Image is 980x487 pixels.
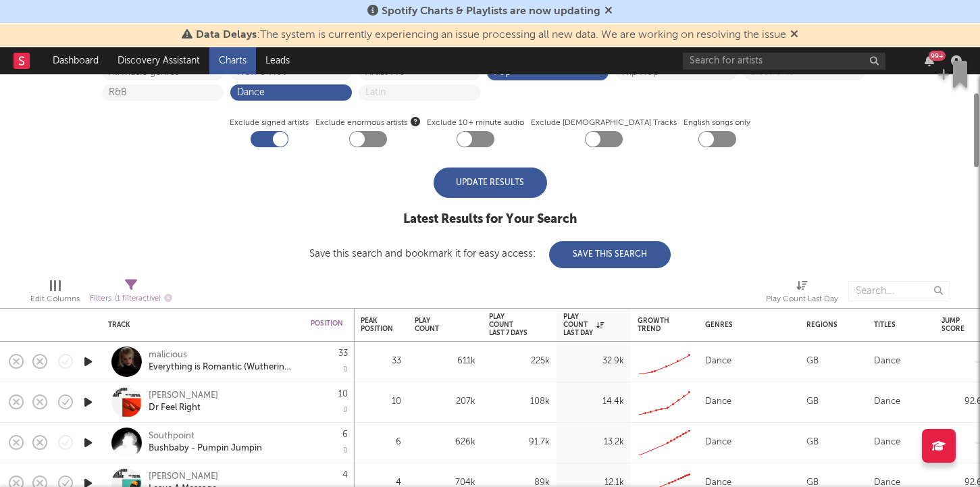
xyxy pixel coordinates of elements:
[149,349,187,361] div: malicious
[434,168,547,198] div: Update Results
[149,402,218,414] div: Dr Feel Right
[149,390,218,402] div: [PERSON_NAME]
[683,53,885,70] input: Search for artists
[338,390,348,399] div: 10
[415,434,475,451] div: 626k
[489,353,550,369] div: 225k
[563,434,624,451] div: 13.2k
[705,321,786,329] div: Genres
[361,394,401,410] div: 10
[343,407,348,414] div: 0
[361,353,401,369] div: 33
[90,290,172,307] div: Filters
[237,88,345,97] button: Dance
[30,274,80,313] div: Edit Columns
[30,291,80,307] div: Edit Columns
[149,361,294,374] div: Everything is Romantic (Wuthering Heights Version)
[149,390,218,414] a: [PERSON_NAME]Dr Feel Right
[365,88,473,97] button: Latin
[806,353,819,369] div: GB
[489,434,550,451] div: 91.7k
[489,394,550,410] div: 108k
[309,249,671,259] div: Save this search and bookmark it for easy access:
[209,47,256,74] a: Charts
[925,55,934,66] button: 99+
[806,321,854,329] div: Regions
[806,434,819,451] div: GB
[604,6,613,17] span: Dismiss
[108,47,209,74] a: Discovery Assistant
[109,88,217,97] button: R&B
[196,30,786,41] span: : The system is currently experiencing an issue processing all new data. We are working on resolv...
[563,394,624,410] div: 14.4k
[90,274,172,313] div: Filters(1 filter active)
[361,434,401,451] div: 6
[43,47,108,74] a: Dashboard
[382,6,600,17] span: Spotify Charts & Playlists are now updating
[874,434,900,451] div: Dance
[230,115,309,131] label: Exclude signed artists
[874,353,900,369] div: Dance
[149,430,195,442] div: Southpoint
[415,353,475,369] div: 611k
[549,241,671,268] button: Save This Search
[489,313,530,337] div: Play Count Last 7 Days
[309,211,671,228] div: Latest Results for Your Search
[705,353,731,369] div: Dance
[563,353,624,369] div: 32.9k
[531,115,677,131] label: Exclude [DEMOGRAPHIC_DATA] Tracks
[411,115,420,128] button: Exclude enormous artists
[638,317,671,333] div: Growth Trend
[338,349,348,358] div: 33
[705,434,731,451] div: Dance
[427,115,524,131] label: Exclude 10+ minute audio
[343,366,348,374] div: 0
[874,394,900,410] div: Dance
[806,394,819,410] div: GB
[563,313,604,337] div: Play Count Last Day
[766,274,838,313] div: Play Count Last Day
[149,471,218,483] div: [PERSON_NAME]
[415,394,475,410] div: 207k
[848,281,950,301] input: Search...
[149,442,262,455] div: Bushbaby - Pumpin Jumpin
[256,47,299,74] a: Leads
[196,30,257,41] span: Data Delays
[361,317,393,333] div: Peak Position
[315,115,420,131] span: Exclude enormous artists
[790,30,798,41] span: Dismiss
[115,295,161,303] span: ( 1 filter active)
[342,471,348,480] div: 4
[415,317,455,333] div: Play Count
[705,394,731,410] div: Dance
[342,430,348,439] div: 6
[108,321,290,329] div: Track
[929,51,946,61] div: 99 +
[684,115,750,131] label: English songs only
[874,321,921,329] div: Titles
[311,319,343,328] div: Position
[343,447,348,455] div: 0
[942,317,964,333] div: Jump Score
[766,291,838,307] div: Play Count Last Day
